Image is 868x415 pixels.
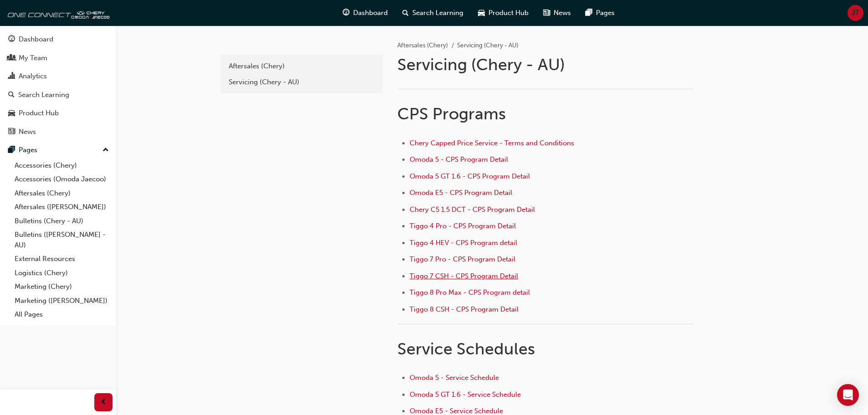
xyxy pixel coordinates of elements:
[410,288,530,297] a: Tiggo 8 Pro Max - CPS Program detail
[847,5,863,21] button: JT
[4,29,113,142] button: DashboardMy TeamAnalyticsSearch LearningProduct HubNews
[397,104,506,123] span: CPS Programs
[412,8,463,18] span: Search Learning
[8,109,15,118] span: car-icon
[4,123,113,140] a: News
[11,186,113,200] a: Aftersales (Chery)
[11,172,113,186] a: Accessories (Omoda Jaecoo)
[103,144,109,156] span: up-icon
[410,239,517,247] a: Tiggo 4 HEV - CPS Program detail
[8,72,15,81] span: chart-icon
[397,41,448,49] a: Aftersales (Chery)
[8,91,15,99] span: search-icon
[410,155,508,164] a: Omoda 5 - CPS Program Detail
[410,205,535,214] a: Chery C5 1.5 DCT - CPS Program Detail
[8,36,15,44] span: guage-icon
[4,50,113,67] a: My Team
[18,90,69,100] div: Search Learning
[8,146,15,154] span: pages-icon
[471,4,536,22] a: car-iconProduct Hub
[19,71,47,82] div: Analytics
[578,4,622,22] a: pages-iconPages
[4,142,113,159] button: Pages
[410,407,503,415] a: Omoda E5 - Service Schedule
[11,266,113,280] a: Logistics (Chery)
[11,214,113,228] a: Bulletins (Chery - AU)
[19,34,53,45] div: Dashboard
[11,200,113,214] a: Aftersales ([PERSON_NAME])
[410,139,574,147] a: Chery Capped Price Service - Terms and Conditions
[410,272,518,280] a: Tiggo 7 CSH - CPS Program Detail
[4,68,113,85] a: Analytics
[11,307,113,322] a: All Pages
[852,8,859,18] span: JT
[397,55,696,75] h1: Servicing (Chery - AU)
[11,280,113,294] a: Marketing (Chery)
[19,127,36,137] div: News
[224,58,379,74] a: Aftersales (Chery)
[457,41,519,51] li: Servicing (Chery - AU)
[11,252,113,266] a: External Resources
[543,7,550,19] span: news-icon
[410,305,519,313] a: Tiggo 8 CSH - CPS Program Detail
[19,145,37,155] div: Pages
[8,128,15,136] span: news-icon
[410,189,512,197] a: Omoda E5 - CPS Program Detail
[229,61,375,72] div: Aftersales (Chery)
[353,8,388,18] span: Dashboard
[478,7,485,19] span: car-icon
[410,255,515,263] a: Tiggo 7 Pro - CPS Program Detail
[100,397,107,408] span: prev-icon
[488,8,529,18] span: Product Hub
[410,172,530,180] a: Omoda 5 GT 1.6 - CPS Program Detail
[19,53,47,63] div: My Team
[596,8,615,18] span: Pages
[229,77,375,87] div: Servicing (Chery - AU)
[395,4,471,22] a: search-iconSearch Learning
[410,222,516,230] a: Tiggo 4 Pro - CPS Program Detail
[4,87,113,103] a: Search Learning
[554,8,571,18] span: News
[224,74,379,90] a: Servicing (Chery - AU)
[5,4,109,22] img: oneconnect
[11,294,113,308] a: Marketing ([PERSON_NAME])
[397,339,535,359] span: Service Schedules
[410,390,521,399] a: Omoda 5 GT 1.6 - Service Schedule
[837,384,859,406] div: Open Intercom Messenger
[4,31,113,48] a: Dashboard
[586,7,592,19] span: pages-icon
[335,4,395,22] a: guage-iconDashboard
[402,7,409,19] span: search-icon
[4,105,113,122] a: Product Hub
[11,159,113,173] a: Accessories (Chery)
[11,228,113,252] a: Bulletins ([PERSON_NAME] - AU)
[536,4,578,22] a: news-iconNews
[410,374,499,382] a: Omoda 5 - Service Schedule
[19,108,59,118] div: Product Hub
[343,7,349,19] span: guage-icon
[8,54,15,62] span: people-icon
